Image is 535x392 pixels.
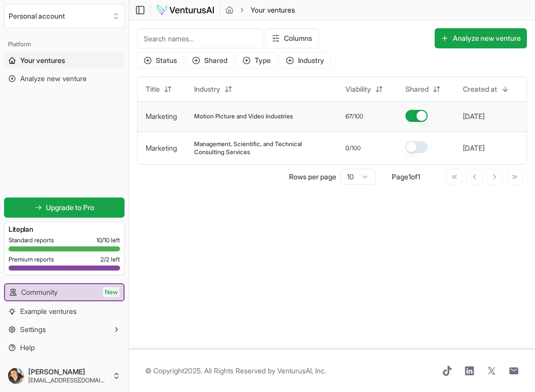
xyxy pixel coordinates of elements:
span: Analyze new venture [20,74,87,84]
span: Motion Picture and Video Industries [194,112,293,120]
span: Your ventures [20,55,65,66]
span: /100 [352,112,363,120]
span: Shared [405,84,429,94]
span: Page [392,172,408,181]
span: 0 [345,144,349,152]
span: 2 / 2 left [100,255,120,264]
button: [DATE] [463,111,485,121]
a: Your ventures [4,52,125,69]
button: Shared [399,81,447,97]
span: Example ventures [20,306,77,316]
button: Title [140,81,178,97]
span: Created at [463,84,497,94]
span: 10 / 10 left [96,236,120,244]
button: Columns [265,28,319,48]
span: Industry [194,84,220,94]
span: Community [21,287,57,297]
span: Settings [20,324,46,335]
input: Search names... [137,28,263,48]
span: [PERSON_NAME] [28,367,108,376]
span: Your ventures [251,5,295,15]
span: New [103,287,120,297]
span: 1 [408,172,411,181]
button: Industry [279,52,331,69]
a: Upgrade to Pro [4,198,125,218]
a: Analyze new venture [4,71,125,87]
a: Help [4,340,125,356]
button: Select an organization [4,4,125,28]
span: Standard reports [9,236,54,244]
button: Marketing [146,111,177,121]
span: of [411,172,418,181]
button: Marketing [146,143,177,153]
span: 67 [345,112,352,120]
button: Created at [457,81,515,97]
span: Title [146,84,160,94]
button: Industry [188,81,239,97]
button: Settings [4,321,125,338]
span: Premium reports [9,255,54,264]
button: Analyze new venture [435,28,527,48]
span: Upgrade to Pro [46,203,94,213]
span: © Copyright 2025 . All Rights Reserved by . [145,366,326,376]
a: Marketing [146,112,177,120]
a: Marketing [146,144,177,152]
div: Platform [4,36,125,52]
span: /100 [349,144,361,152]
button: Status [137,52,184,69]
a: CommunityNew [5,284,124,300]
h3: Lite plan [9,224,120,234]
span: [EMAIL_ADDRESS][DOMAIN_NAME] [28,376,108,384]
nav: breadcrumb [225,5,295,15]
button: [PERSON_NAME][EMAIL_ADDRESS][DOMAIN_NAME] [4,364,125,388]
a: Example ventures [4,303,125,319]
p: Rows per page [289,172,336,182]
button: Viability [339,81,389,97]
a: VenturusAI, Inc [277,366,324,375]
img: logo [156,4,215,16]
button: Type [236,52,277,69]
span: Management, Scientific, and Technical Consulting Services [194,140,329,156]
button: Shared [186,52,234,69]
span: Viability [345,84,371,94]
img: ACg8ocKy4Hs0JAM38f6vphGIxqOFKvs4x4Z-VUKh8WksacApsELO45JrFQ=s96-c [8,368,24,384]
button: [DATE] [463,143,485,153]
span: Help [20,343,35,353]
span: 1 [418,172,420,181]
